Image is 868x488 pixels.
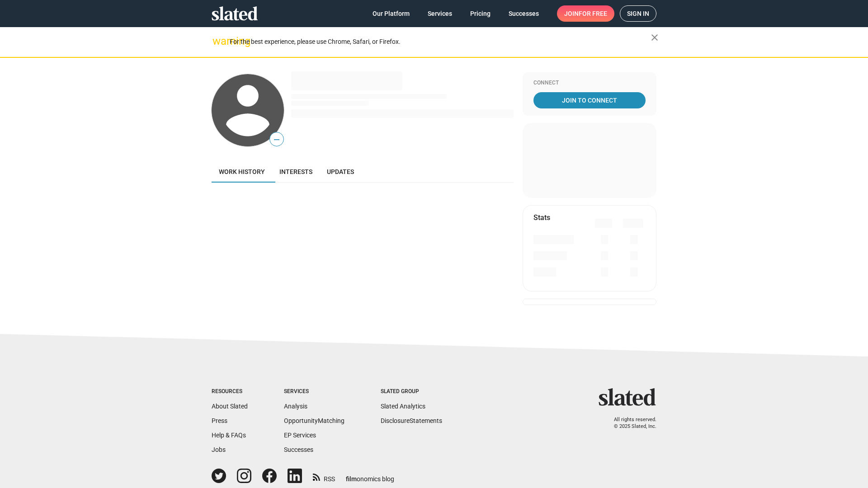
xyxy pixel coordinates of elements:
a: OpportunityMatching [284,417,344,424]
mat-icon: warning [212,36,223,47]
a: Analysis [284,403,307,410]
span: film [346,475,357,483]
span: Sign in [627,6,649,21]
a: Work history [212,161,272,183]
span: Services [428,5,452,22]
a: filmonomics blog [346,468,394,483]
a: EP Services [284,432,316,439]
span: Updates [327,168,354,175]
a: About Slated [212,403,248,410]
mat-icon: close [649,32,660,43]
span: Work history [219,168,265,175]
div: For the best experience, please use Chrome, Safari, or Firefox. [230,36,651,48]
span: — [270,134,283,145]
a: Successes [284,446,313,453]
a: Interests [272,161,320,183]
span: Successes [509,5,539,22]
a: Pricing [463,5,498,22]
a: Jobs [212,446,226,453]
a: Joinfor free [557,5,614,22]
div: Slated Group [381,388,442,395]
a: Sign in [620,5,656,22]
span: Pricing [470,5,491,22]
div: Services [284,388,344,395]
mat-card-title: Stats [533,213,550,222]
a: Our Platform [365,5,417,22]
p: All rights reserved. © 2025 Slated, Inc. [604,417,656,430]
span: Join [564,5,607,22]
a: Successes [501,5,546,22]
a: Join To Connect [533,92,646,108]
a: Services [420,5,459,22]
a: Updates [320,161,361,183]
a: RSS [313,469,335,483]
div: Resources [212,388,248,395]
a: Slated Analytics [381,403,425,410]
a: Press [212,417,227,424]
span: Our Platform [373,5,410,22]
a: Help & FAQs [212,432,246,439]
span: Join To Connect [535,92,644,108]
div: Connect [533,80,646,87]
a: DisclosureStatements [381,417,442,424]
span: for free [579,5,607,22]
span: Interests [279,168,312,175]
